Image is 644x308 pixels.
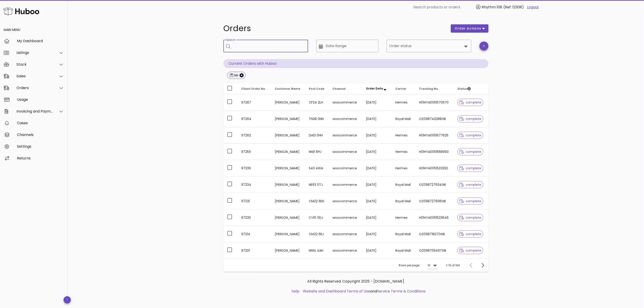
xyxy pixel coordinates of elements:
td: woocommerce [329,193,362,209]
td: H01HYA0051577625 [415,127,454,144]
button: Next page [479,261,487,269]
span: complete [459,232,481,236]
td: woocommerce [329,111,362,127]
th: Customer Name [271,83,305,94]
div: Sales [16,74,53,78]
td: woocommerce [329,242,362,259]
span: Order Date [366,87,383,90]
td: NN9 5PU [305,144,329,160]
h1: Orders [223,24,446,32]
div: Orders [16,86,53,90]
th: Post Code [305,83,329,94]
th: Order Date: Sorted descending. Activate to remove sorting. [362,83,392,94]
td: [DATE] [362,177,392,193]
span: (Ref: 12308) [503,5,524,10]
a: help [291,289,299,294]
span: complete [459,249,481,252]
td: TN38 0NN [305,111,329,127]
td: Royal Mail [392,111,415,127]
td: Royal Mail [392,193,415,209]
td: 97231 [238,193,271,209]
td: CM22 6EJ [305,226,329,242]
img: Huboo Logo [3,6,39,16]
td: H01HYA0051568993 [415,144,454,160]
span: Client Order No. [241,87,266,91]
span: Tracking No. [419,87,439,91]
td: 97230 [238,209,271,226]
td: woocommerce [329,144,362,160]
a: Logout [527,5,539,10]
div: Usage [17,97,64,102]
td: Royal Mail [392,242,415,259]
th: Carrier [392,83,415,94]
td: woocommerce [329,226,362,242]
td: Hermes [392,209,415,226]
td: Hermes [392,127,415,144]
td: 97234 [238,177,271,193]
td: 97214 [238,226,271,242]
span: complete [459,216,481,219]
td: [PERSON_NAME] [271,209,305,226]
td: H01HYA0051523646 [415,209,454,226]
button: order actions [451,24,488,32]
span: order actions [454,26,481,31]
span: complete [459,101,481,104]
td: [PERSON_NAME] [271,177,305,193]
div: Stock [16,62,53,67]
span: complete [459,183,481,186]
span: Status [457,87,471,91]
div: My Dashboard [17,39,64,43]
td: OZ098727696GB [415,193,454,209]
div: Order status [387,40,471,52]
th: Tracking No. [415,83,454,94]
td: [DATE] [362,160,392,177]
li: and [301,289,426,294]
th: Status [454,83,488,94]
td: 97264 [238,111,271,127]
a: Website and Dashboard Terms of Use [303,289,370,294]
div: Listings [16,51,53,55]
span: complete [459,167,481,170]
td: woocommerce [329,94,362,111]
td: [DATE] [362,242,392,259]
td: Hermes [392,144,415,160]
td: Royal Mail [392,177,415,193]
span: complete [459,134,481,137]
span: complete [459,150,481,153]
td: 97201 [238,242,271,259]
td: NN14 4AH [305,242,329,259]
td: CV10 0DJ [305,209,329,226]
td: OZ098727634GB [415,177,454,193]
td: [PERSON_NAME] [271,193,305,209]
td: woocommerce [329,160,362,177]
td: CF24 2LH [305,94,329,111]
td: 97267 [238,94,271,111]
span: Customer Name [275,87,300,91]
td: [DATE] [362,193,392,209]
td: CM22 6EH [305,193,329,209]
td: [PERSON_NAME] [271,94,305,111]
td: Hermes [392,160,415,177]
td: [PERSON_NAME] [271,242,305,259]
td: [DATE] [362,94,392,111]
td: [PERSON_NAME] [271,111,305,127]
td: [DATE] [362,226,392,242]
div: Settings [17,144,64,149]
td: 97259 [238,144,271,160]
td: [PERSON_NAME] [271,160,305,177]
div: 1-10 of 104 [446,263,460,267]
th: Channel [329,83,362,94]
td: [DATE] [362,144,392,160]
div: Rows per page: [399,259,438,272]
label: Search [226,38,236,42]
div: Returns [17,156,64,160]
td: S43 4WA [305,160,329,177]
p: All Rights Reserved. Copyright 2025 - [DOMAIN_NAME] [227,279,485,284]
span: complete [459,117,481,120]
td: H01HYA0051523292 [415,160,454,177]
span: Carrier [396,87,407,91]
td: NE63 0TJ [305,177,329,193]
div: Invoicing and Payments [16,109,53,113]
span: Rhythm 108 [482,5,502,10]
span: Post Code [309,87,324,91]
